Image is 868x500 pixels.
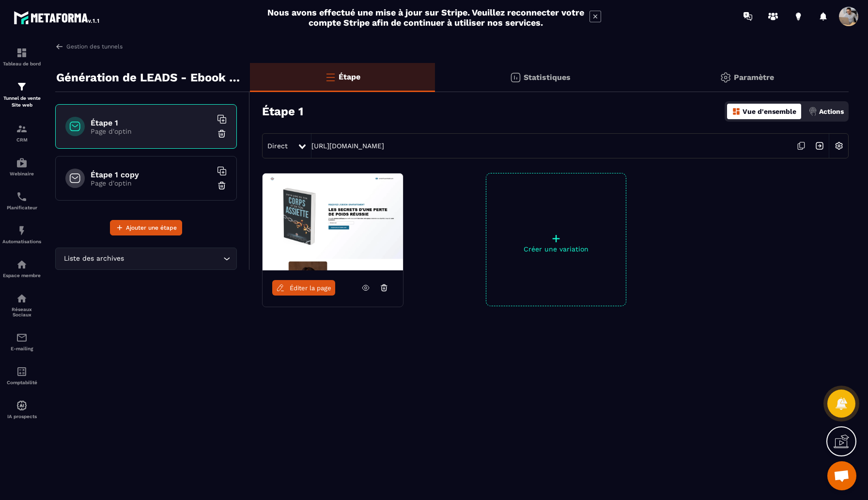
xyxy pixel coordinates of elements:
[16,259,28,270] img: automations
[2,414,41,419] p: IA prospects
[2,251,41,285] a: automationsautomationsEspace membre
[91,170,212,179] h6: Étape 1 copy
[16,47,28,59] img: formation
[2,205,41,210] p: Planificateur
[16,293,28,304] img: social-network
[2,74,41,116] a: formationformationTunnel de vente Site web
[16,81,28,93] img: formation
[732,107,741,116] img: dashboard-orange.40269519.svg
[126,253,221,264] input: Search for option
[2,171,41,176] p: Webinaire
[262,105,303,118] h3: Étape 1
[16,157,28,169] img: automations
[2,218,41,251] a: automationsautomationsAutomatisations
[486,232,626,245] p: +
[2,116,41,150] a: formationformationCRM
[2,307,41,317] p: Réseaux Sociaux
[62,253,126,264] span: Liste des archives
[819,108,844,115] p: Actions
[16,332,28,344] img: email
[827,461,856,490] div: Ouvrir le chat
[524,73,571,82] p: Statistiques
[2,184,41,218] a: schedulerschedulerPlanificateur
[2,380,41,385] p: Comptabilité
[743,108,796,115] p: Vue d'ensemble
[91,179,212,187] p: Page d'optin
[14,9,101,26] img: logo
[2,61,41,66] p: Tableau de bord
[91,118,212,127] h6: Étape 1
[2,285,41,325] a: social-networksocial-networkRéseaux Sociaux
[290,284,331,292] span: Éditer la page
[55,248,237,270] div: Search for option
[2,325,41,359] a: emailemailE-mailing
[2,346,41,351] p: E-mailing
[16,400,28,411] img: automations
[2,239,41,244] p: Automatisations
[55,42,64,51] img: arrow
[2,359,41,392] a: accountantaccountantComptabilité
[217,129,227,139] img: trash
[2,150,41,184] a: automationsautomationsWebinaire
[91,127,212,135] p: Page d'optin
[830,137,848,155] img: setting-w.858f3a88.svg
[2,95,41,109] p: Tunnel de vente Site web
[808,107,817,116] img: actions.d6e523a2.png
[267,7,585,28] h2: Nous avons effectué une mise à jour sur Stripe. Veuillez reconnecter votre compte Stripe afin de ...
[734,73,774,82] p: Paramètre
[263,173,403,270] img: image
[16,123,28,135] img: formation
[311,142,384,150] a: [URL][DOMAIN_NAME]
[720,72,731,83] img: setting-gr.5f69749f.svg
[486,245,626,253] p: Créer une variation
[55,42,123,51] a: Gestion des tunnels
[272,280,335,296] a: Éditer la page
[339,72,360,81] p: Étape
[56,68,243,87] p: Génération de LEADS - Ebook PERTE DE POIDS
[267,142,288,150] span: Direct
[510,72,521,83] img: stats.20deebd0.svg
[16,366,28,377] img: accountant
[217,181,227,190] img: trash
[126,223,177,233] span: Ajouter une étape
[16,191,28,203] img: scheduler
[2,40,41,74] a: formationformationTableau de bord
[2,137,41,142] p: CRM
[810,137,829,155] img: arrow-next.bcc2205e.svg
[16,225,28,236] img: automations
[110,220,182,235] button: Ajouter une étape
[2,273,41,278] p: Espace membre
[325,71,336,83] img: bars-o.4a397970.svg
